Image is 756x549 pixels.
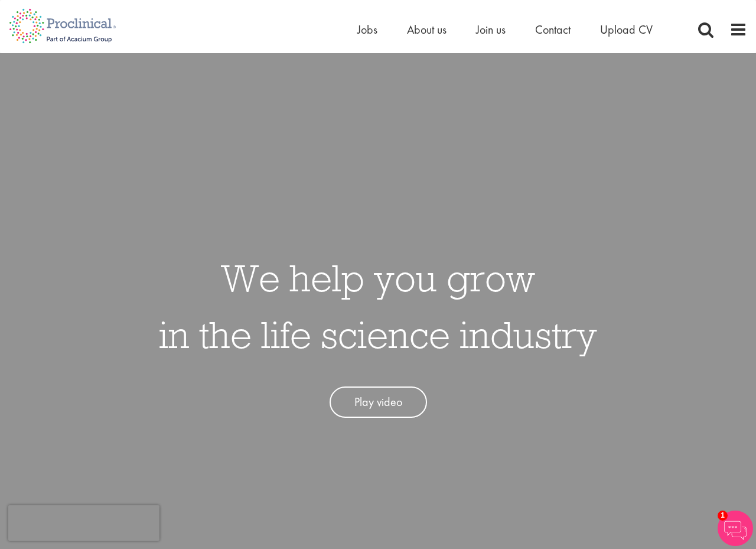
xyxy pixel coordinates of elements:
[600,22,653,37] a: Upload CV
[718,511,753,546] img: Chatbot
[357,22,377,37] a: Jobs
[330,386,427,418] a: Play video
[407,22,447,37] a: About us
[718,511,728,521] span: 1
[159,249,597,363] h1: We help you grow in the life science industry
[476,22,506,37] a: Join us
[535,22,571,37] a: Contact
